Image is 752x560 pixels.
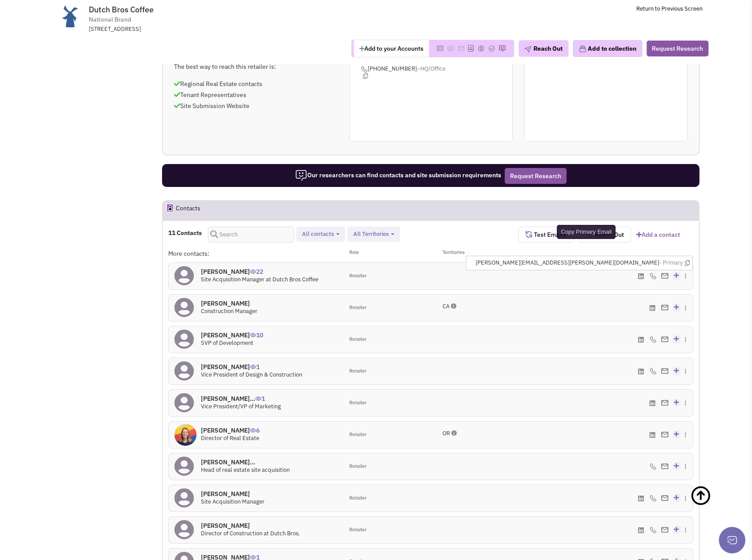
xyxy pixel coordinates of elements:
span: Site Acquisition Manager at Dutch Bros Coffee [201,276,318,283]
p: Site Submission Website [174,101,337,110]
button: Request Research [505,168,567,184]
img: BztFdFeOiU2NcvLb6raqjQ.jpg [174,424,197,446]
span: Vice President of Design & Construction [201,371,302,378]
span: SVP of Development [201,339,253,347]
a: Return to Previous Screen [636,5,703,12]
span: Retailer [349,431,367,438]
span: Director of Real Estate [201,434,259,442]
span: Test Emails [532,231,566,239]
h4: [PERSON_NAME] [201,331,263,339]
span: CA [442,302,450,310]
span: - Primary [659,259,683,267]
h4: [PERSON_NAME] [201,426,260,434]
span: Retailer [349,304,367,311]
p: The best way to reach this retailer is: [174,62,337,71]
button: Add to collection [573,40,642,57]
span: All contacts [302,230,334,238]
input: Search [208,227,294,243]
span: Dutch Bros Coffee [89,4,154,15]
span: Retailer [349,526,367,534]
span: Retailer [349,399,367,407]
span: Retailer [349,273,367,280]
h4: [PERSON_NAME]... [201,395,281,403]
img: icon-phone.png [650,495,657,502]
p: Tenant Representatives [174,90,337,99]
div: Territories [431,249,518,258]
h4: [PERSON_NAME] [201,299,257,307]
img: icon-UserInteraction.png [255,396,261,401]
h4: 11 Contacts [168,229,202,237]
span: Our researchers can find contacts and site submission requirements [295,171,501,179]
span: National Brand [89,15,131,24]
h4: [PERSON_NAME]... [201,458,290,466]
img: Email%20Icon.png [661,400,669,406]
h4: [PERSON_NAME] [201,490,265,498]
img: Please add to your accounts [457,45,465,52]
img: icon-phone.png [650,463,657,470]
div: Role [344,249,431,258]
a: Add a contact [636,230,680,239]
span: [PERSON_NAME][EMAIL_ADDRESS][PERSON_NAME][DOMAIN_NAME] [476,259,690,267]
img: Email%20Icon.png [661,273,669,279]
h4: [PERSON_NAME] [201,522,300,530]
span: Site Acquisition Manager [201,498,265,505]
span: Director of Construction at Dutch Bros. [201,530,300,537]
h2: Contacts [176,201,200,220]
img: icon-UserInteraction.png [250,428,256,433]
img: icon-UserInteraction.png [250,555,256,560]
div: [STREET_ADDRESS] [89,25,319,34]
button: Test Emails [518,227,573,243]
h4: [PERSON_NAME] [201,268,318,276]
p: Regional Real Estate contacts [174,79,337,88]
span: Vice President/VP of Marketing [201,403,281,410]
img: Please add to your accounts [499,45,506,52]
div: More contacts: [168,249,343,258]
img: icon-phone.png [650,526,657,534]
img: icon-researcher-20.png [295,169,307,182]
span: 1 [250,356,260,371]
span: 6 [250,420,260,434]
a: Back To Top [690,476,734,534]
div: Copy Primary Email [557,225,616,239]
button: Request Research [646,41,708,56]
img: icon-phone.png [650,368,657,375]
span: Retailer [349,463,367,470]
img: Email%20Icon.png [661,305,669,310]
span: Retailer [349,495,367,502]
span: Construction Manager [201,307,257,315]
img: Email%20Icon.png [661,495,669,501]
span: All Territories [353,230,389,238]
span: –HQ/Office [417,65,446,72]
span: OR [442,429,450,437]
span: Head of real estate site acquisition [201,466,290,474]
img: Please add to your accounts [447,45,454,52]
button: Reach Out [518,40,568,57]
img: plane.png [524,46,531,53]
img: icon-phone.png [650,273,657,280]
img: icon-UserInteraction.png [250,365,256,369]
img: icon-phone.png [361,66,368,73]
span: Retailer [349,368,367,375]
h4: [PERSON_NAME] [201,363,302,371]
span: Retailer [349,336,367,343]
img: Email%20Icon.png [661,368,669,374]
button: All Territories [351,230,397,239]
button: All contacts [299,230,342,239]
img: Email%20Icon.png [661,527,669,533]
img: Email%20Icon.png [661,336,669,342]
img: icon-UserInteraction.png [250,269,256,274]
img: Please add to your accounts [477,45,484,52]
button: Add to your Accounts [354,40,429,57]
img: Email%20Icon.png [661,432,669,437]
span: [PHONE_NUMBER] [361,65,512,79]
img: icon-UserInteraction.png [250,333,256,337]
img: Please add to your accounts [488,45,495,52]
img: icon-collection-lavender.png [578,45,586,53]
img: icon-phone.png [650,336,657,343]
img: Email%20Icon.png [661,463,669,469]
span: 22 [250,261,263,276]
span: 10 [250,325,263,339]
span: 1 [255,388,265,403]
